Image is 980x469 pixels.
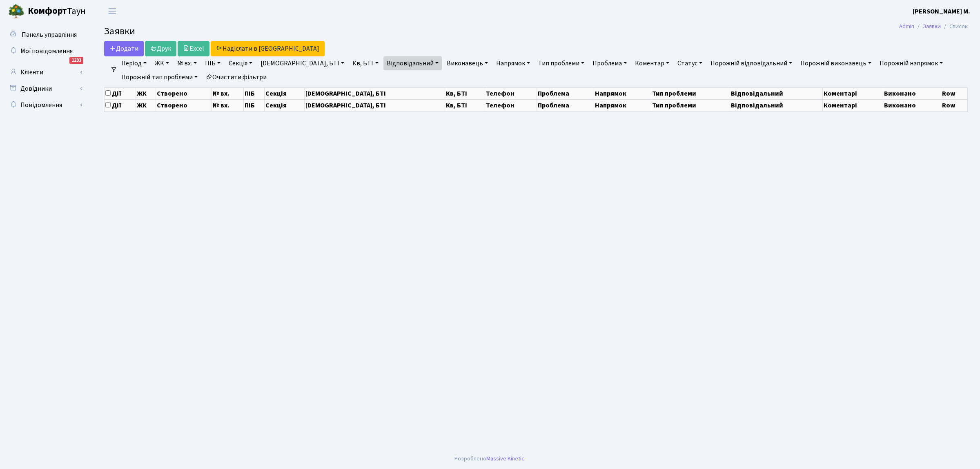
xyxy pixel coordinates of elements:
a: Massive Kinetic [486,454,524,463]
b: Комфорт [28,4,67,18]
a: Статус [674,56,706,70]
th: Виконано [883,99,941,111]
a: Відповідальний [383,56,442,70]
th: Дії [105,87,136,99]
b: [PERSON_NAME] М. [913,7,970,16]
th: [DEMOGRAPHIC_DATA], БТІ [304,87,445,99]
th: ЖК [136,99,156,111]
span: Заявки [104,24,135,38]
a: № вх. [174,56,200,70]
a: Порожній виконавець [797,56,875,70]
th: Тип проблеми [651,87,730,99]
th: Напрямок [594,87,651,99]
a: Admin [899,22,914,31]
a: Мої повідомлення1233 [4,43,86,59]
th: Телефон [485,87,537,99]
th: Створено [156,99,212,111]
a: Надіслати в [GEOGRAPHIC_DATA] [211,41,325,56]
a: Секція [225,56,256,70]
th: Секція [265,99,304,111]
a: Довідники [4,80,86,97]
th: Коментарі [823,87,883,99]
nav: breadcrumb [887,18,980,35]
th: Проблема [537,99,594,111]
span: Таун [28,4,86,18]
a: [PERSON_NAME] М. [913,7,970,16]
a: ЖК [151,56,172,70]
a: ПІБ [202,56,224,70]
th: Коментарі [823,99,883,111]
a: Порожній напрямок [876,56,946,70]
a: Очистити фільтри [203,70,270,84]
th: Дії [105,99,136,111]
span: Додати [109,44,138,53]
li: Список [941,22,968,31]
a: Заявки [923,22,941,31]
a: Коментар [632,56,673,70]
th: [DEMOGRAPHIC_DATA], БТІ [304,99,445,111]
div: Розроблено . [454,454,526,463]
a: Напрямок [493,56,533,70]
a: Період [118,56,150,70]
a: Клієнти [4,64,86,80]
a: Порожній відповідальний [707,56,795,70]
th: ПІБ [244,99,265,111]
th: № вх. [212,99,243,111]
th: Проблема [537,87,594,99]
th: Row [941,99,968,111]
a: Повідомлення [4,97,86,113]
button: Переключити навігацію [102,4,122,18]
a: Excel [178,41,209,56]
th: Телефон [485,99,537,111]
th: № вх. [212,87,243,99]
span: Панель управління [22,30,77,39]
th: ЖК [136,87,156,99]
a: Проблема [589,56,630,70]
th: Відповідальний [730,87,823,99]
th: Виконано [883,87,941,99]
img: logo.png [8,3,24,20]
th: Напрямок [594,99,651,111]
a: Панель управління [4,27,86,43]
a: Друк [145,41,176,56]
a: Тип проблеми [535,56,588,70]
a: [DEMOGRAPHIC_DATA], БТІ [257,56,347,70]
th: Відповідальний [730,99,823,111]
a: Кв, БТІ [349,56,381,70]
span: Мої повідомлення [20,47,73,56]
th: ПІБ [244,87,265,99]
div: 1233 [69,57,83,64]
a: Виконавець [443,56,491,70]
th: Row [941,87,968,99]
th: Кв, БТІ [445,99,485,111]
th: Тип проблеми [651,99,730,111]
th: Секція [265,87,304,99]
th: Кв, БТІ [445,87,485,99]
a: Порожній тип проблеми [118,70,201,84]
th: Створено [156,87,212,99]
a: Додати [104,41,144,56]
